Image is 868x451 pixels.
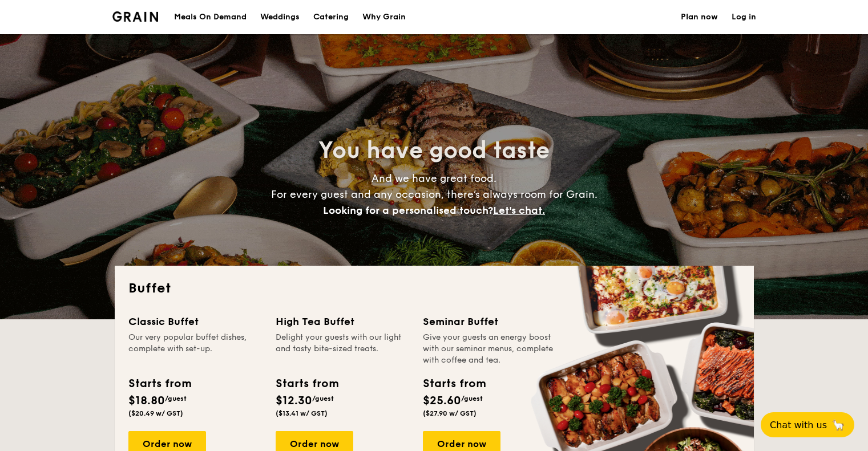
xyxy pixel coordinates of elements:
[423,394,461,408] span: $25.60
[276,409,328,417] span: ($13.41 w/ GST)
[276,375,338,392] div: Starts from
[128,375,191,392] div: Starts from
[128,394,165,408] span: $18.80
[831,419,845,432] span: 🦙
[461,395,483,403] span: /guest
[128,314,262,330] div: Classic Buffet
[761,412,854,437] button: Chat with us🦙
[128,279,740,298] h2: Buffet
[112,11,159,22] img: Grain
[423,409,477,417] span: ($27.90 w/ GST)
[112,11,159,22] a: Logotype
[318,137,550,164] span: You have good taste
[276,332,409,366] div: Delight your guests with our light and tasty bite-sized treats.
[323,204,493,217] span: Looking for a personalised touch?
[165,395,187,403] span: /guest
[423,375,485,392] div: Starts from
[493,204,545,217] span: Let's chat.
[770,420,827,430] span: Chat with us
[276,394,312,408] span: $12.30
[423,314,556,330] div: Seminar Buffet
[276,314,409,330] div: High Tea Buffet
[128,332,262,366] div: Our very popular buffet dishes, complete with set-up.
[423,332,556,366] div: Give your guests an energy boost with our seminar menus, complete with coffee and tea.
[128,409,183,417] span: ($20.49 w/ GST)
[271,172,597,217] span: And we have great food. For every guest and any occasion, there’s always room for Grain.
[312,395,334,403] span: /guest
